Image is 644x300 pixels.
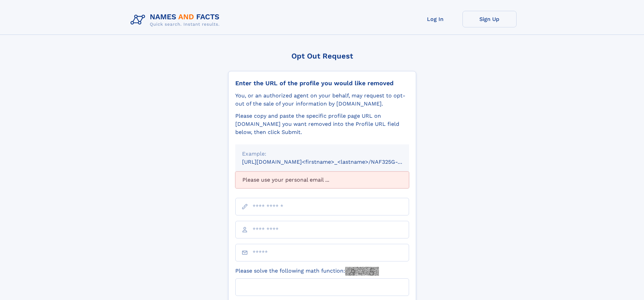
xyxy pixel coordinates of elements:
a: Sign Up [462,11,517,27]
label: Please solve the following math function: [235,267,379,276]
small: [URL][DOMAIN_NAME]<firstname>_<lastname>/NAF325G-xxxxxxxx [242,159,422,165]
div: You, or an authorized agent on your behalf, may request to opt-out of the sale of your informatio... [235,92,409,108]
a: Log In [408,11,462,27]
div: Example: [242,150,402,158]
div: Opt Out Request [228,52,416,60]
div: Enter the URL of the profile you would like removed [235,79,409,87]
img: Logo Names and Facts [128,11,225,29]
div: Please use your personal email ... [235,171,409,188]
div: Please copy and paste the specific profile page URL on [DOMAIN_NAME] you want removed into the Pr... [235,112,409,136]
